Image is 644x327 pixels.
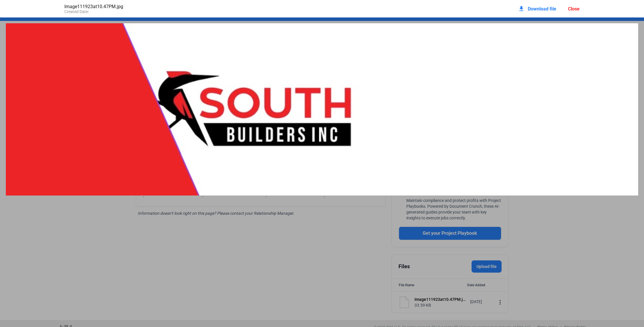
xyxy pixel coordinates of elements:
div: Image111923at10.47PM.jpg [64,4,322,9]
div: Close [568,6,580,12]
mat-icon: download [518,5,525,12]
span: Download file [528,6,556,12]
img: 9k= [6,23,638,196]
div: Created Date: [64,9,322,14]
